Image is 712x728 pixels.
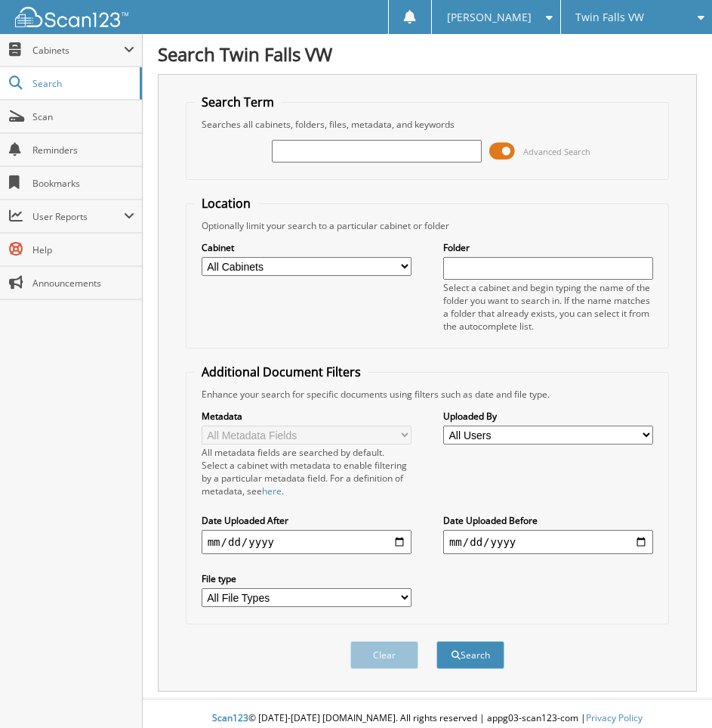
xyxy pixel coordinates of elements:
[575,13,644,22] span: Twin Falls VW
[523,146,590,157] span: Advanced Search
[436,641,504,669] button: Search
[636,655,712,728] iframe: Chat Widget
[443,410,653,423] label: Uploaded By
[32,177,134,190] span: Bookmarks
[202,446,411,497] div: All metadata fields are searched by default. Select a cabinet with metadata to enable filtering b...
[202,241,411,254] label: Cabinet
[586,711,643,724] a: Privacy Policy
[194,219,661,232] div: Optionally limit your search to a particular cabinet or folder
[32,243,134,256] span: Help
[194,388,661,401] div: Enhance your search for specific documents using filters such as date and file type.
[443,281,653,333] div: Select a cabinet and begin typing the name of the folder you want to search in. If the name match...
[202,410,411,423] label: Metadata
[262,485,282,497] a: here
[350,641,418,669] button: Clear
[443,530,653,554] input: end
[158,42,697,67] h1: Search Twin Falls VW
[447,13,532,22] span: [PERSON_NAME]
[32,110,134,123] span: Scan
[194,364,368,380] legend: Additional Document Filters
[194,118,661,131] div: Searches all cabinets, folders, files, metadata, and keywords
[194,195,258,212] legend: Location
[194,94,282,110] legend: Search Term
[212,711,248,724] span: Scan123
[32,277,134,290] span: Announcements
[202,530,411,554] input: start
[32,144,134,156] span: Reminders
[32,210,124,223] span: User Reports
[202,514,411,527] label: Date Uploaded After
[32,77,132,90] span: Search
[443,241,653,254] label: Folder
[32,44,124,57] span: Cabinets
[443,514,653,527] label: Date Uploaded Before
[15,7,128,27] img: scan123-logo-white.svg
[202,572,411,585] label: File type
